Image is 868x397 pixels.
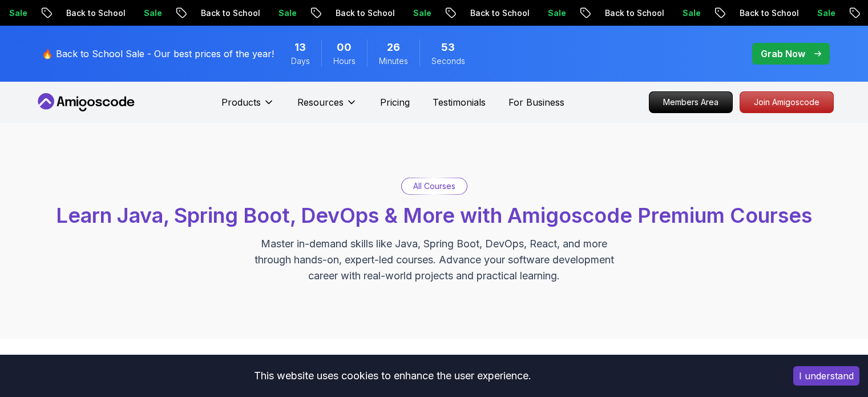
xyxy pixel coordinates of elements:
[740,91,834,113] a: Join Amigoscode
[267,7,303,19] p: Sale
[42,47,274,61] p: 🔥 Back to School Sale - Our best prices of the year!
[294,39,306,55] span: 13 Days
[433,95,486,109] a: Testimonials
[671,7,707,19] p: Sale
[805,7,842,19] p: Sale
[243,236,626,284] p: Master in-demand skills like Java, Spring Boot, DevOps, React, and more through hands-on, expert-...
[458,7,536,19] p: Back to School
[441,39,455,55] span: 53 Seconds
[54,7,132,19] p: Back to School
[291,55,310,67] span: Days
[793,366,859,386] button: Accept cookies
[380,95,410,109] a: Pricing
[649,92,732,113] p: Members Area
[431,55,465,67] span: Seconds
[649,91,733,113] a: Members Area
[297,95,344,109] p: Resources
[333,55,356,67] span: Hours
[728,7,805,19] p: Back to School
[740,92,833,113] p: Join Amigoscode
[401,7,438,19] p: Sale
[9,363,776,388] div: This website uses cookies to enhance the user experience.
[387,39,400,55] span: 26 Minutes
[536,7,572,19] p: Sale
[189,7,267,19] p: Back to School
[593,7,671,19] p: Back to School
[56,203,812,228] span: Learn Java, Spring Boot, DevOps & More with Amigoscode Premium Courses
[221,95,261,109] p: Products
[413,181,455,192] p: All Courses
[508,95,564,109] a: For Business
[337,39,352,55] span: 0 Hours
[221,95,274,118] button: Products
[297,95,357,118] button: Resources
[379,55,408,67] span: Minutes
[132,7,168,19] p: Sale
[761,47,805,61] p: Grab Now
[324,7,401,19] p: Back to School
